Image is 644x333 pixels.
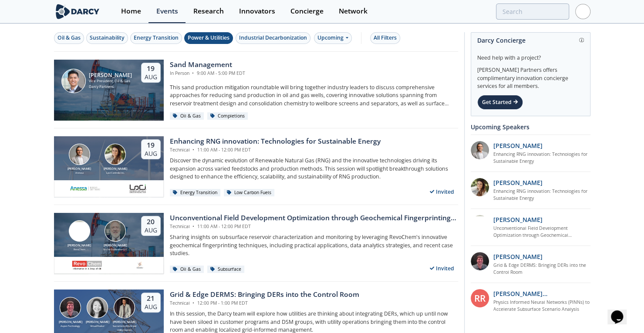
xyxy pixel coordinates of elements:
div: Technical 11:00 AM - 12:00 PM EDT [170,147,381,154]
span: • [191,223,196,229]
div: Research [193,8,224,15]
div: Sacramento Municipal Utility District. [111,324,138,332]
div: Low Carbon Fuels [224,189,275,197]
div: [PERSON_NAME] [84,320,111,325]
div: 19 [145,141,157,150]
a: Enhancing RNG innovation: Technologies for Sustainable Energy [493,151,590,165]
div: Aug [145,73,157,81]
div: In Person 9:00 AM - 5:00 PM EDT [170,70,245,77]
div: Get Started [477,95,523,110]
div: All Filters [374,34,397,42]
div: Events [156,8,178,15]
p: Sharing insights on subsurface reservoir characterization and monitoring by leveraging RevoChem's... [170,233,458,257]
button: All Filters [370,32,400,44]
div: Enhancing RNG innovation: Technologies for Sustainable Energy [170,136,381,147]
div: Sinclair Exploration LLC [102,248,129,251]
div: 19 [145,64,157,73]
div: Grid & Edge DERMS: Bringing DERs into the Control Room [170,289,359,300]
a: Grid & Edge DERMS: Bringing DERs into the Control Room [493,262,590,276]
div: Oil & Gas [170,266,204,273]
img: Nicole Neff [105,144,126,165]
input: Advanced Search [496,3,569,20]
div: Darcy Partners [89,84,132,90]
div: Power & Utilities [188,34,229,42]
div: Aug [145,226,157,234]
button: Industrial Decarbonization [236,32,310,44]
button: Sustainability [86,32,128,44]
img: Yevgeniy Postnov [114,297,135,318]
img: 737ad19b-6c50-4cdf-92c7-29f5966a019e [471,178,489,196]
img: Bob Aylsworth [69,220,90,242]
a: Ron Sasaki [PERSON_NAME] Vice President, Oil & Gas Darcy Partners 19 Aug Sand Management In Perso... [54,60,458,121]
div: Vice President, Oil & Gas [89,78,132,84]
div: Subsurface [207,266,245,273]
div: Oil & Gas [170,112,204,120]
p: This sand production mitigation roundtable will bring together industry leaders to discuss compre... [170,84,458,108]
div: Invited [426,186,458,197]
a: Bob Aylsworth [PERSON_NAME] RevoChem John Sinclair [PERSON_NAME] Sinclair Exploration LLC 20 Aug ... [54,213,458,274]
a: Unconventional Field Development Optimization through Geochemical Fingerprinting Technology [493,225,590,239]
div: Energy Transition [170,189,221,197]
a: Enhancing RNG innovation: Technologies for Sustainable Energy [493,188,590,202]
img: Ron Sasaki [61,69,86,93]
div: [PERSON_NAME] [111,320,138,325]
button: Energy Transition [130,32,182,44]
p: [PERSON_NAME] [PERSON_NAME] [493,289,590,298]
div: Aspen Technology [57,324,84,328]
div: Network [339,8,368,15]
div: Aug [145,150,157,158]
div: Oil & Gas [57,34,81,42]
div: RevoChem [66,248,93,251]
div: Industrial Decarbonization [239,34,307,42]
div: Sustainability [90,34,125,42]
div: Upcoming Speakers [471,119,590,135]
div: [PERSON_NAME] Partners offers complimentary innovation concierge services for all members. [477,62,584,91]
button: Oil & Gas [54,32,84,44]
div: Energy Transition [134,34,179,42]
div: Technical 11:00 AM - 12:00 PM EDT [170,223,458,230]
p: [PERSON_NAME] [493,141,543,150]
span: • [191,147,196,153]
img: Profile [575,4,590,19]
div: Unconventional Field Development Optimization through Geochemical Fingerprinting Technology [170,213,458,223]
div: 20 [145,218,157,226]
span: • [191,70,196,76]
div: [PERSON_NAME] [102,243,129,248]
img: Brenda Chew [87,297,108,318]
div: Aug [145,303,157,311]
div: Innovators [239,8,275,15]
img: John Sinclair [105,220,126,242]
img: Amir Akbari [69,144,90,165]
div: Sand Management [170,60,245,70]
div: Invited [426,263,458,274]
img: logo-wide.svg [54,4,101,19]
a: Physics Informed Neural Networks (PINNs) to Accelerate Subsurface Scenario Analysis [493,299,590,313]
div: Need help with a project? [477,48,584,62]
div: [PERSON_NAME] [89,72,132,78]
img: 2b793097-40cf-4f6d-9bc3-4321a642668f [128,183,147,194]
div: Virtual Peaker [84,324,111,328]
img: accc9a8e-a9c1-4d58-ae37-132228efcf55 [471,252,489,270]
p: [PERSON_NAME] [493,252,543,261]
img: Jonathan Curtis [60,297,81,318]
a: Amir Akbari [PERSON_NAME] Anessa Nicole Neff [PERSON_NAME] Loci Controls Inc. 19 Aug Enhancing RN... [54,136,458,197]
iframe: chat widget [607,298,635,324]
img: 551440aa-d0f4-4a32-b6e2-e91f2a0781fe [70,183,100,194]
div: Home [121,8,141,15]
button: Power & Utilities [184,32,233,44]
div: [PERSON_NAME] [66,167,93,172]
img: 2k2ez1SvSiOh3gKHmcgF [471,215,489,233]
span: • [191,300,196,306]
div: 21 [145,294,157,303]
div: RR [471,289,489,307]
div: Completions [207,112,248,120]
div: [PERSON_NAME] [102,167,129,172]
p: Discover the dynamic evolution of Renewable Natural Gas (RNG) and the innovative technologies dri... [170,157,458,181]
img: 1fdb2308-3d70-46db-bc64-f6eabefcce4d [471,141,489,159]
img: information.svg [579,38,584,43]
div: Technical 12:00 PM - 1:00 PM EDT [170,300,359,307]
p: [PERSON_NAME] [493,178,543,187]
div: Loci Controls Inc. [102,171,129,175]
div: Concierge [290,8,324,15]
img: revochem.com.png [72,260,102,270]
